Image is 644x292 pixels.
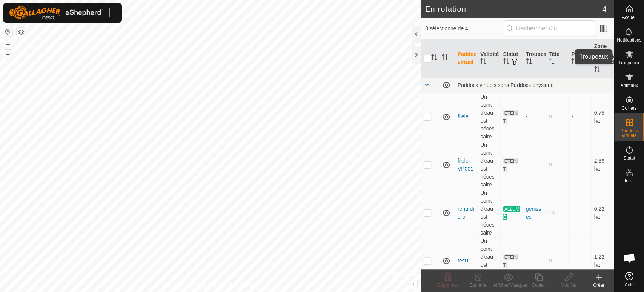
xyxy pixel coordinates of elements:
[477,93,500,141] td: Un point d'eau est nécessaire
[568,189,591,237] td: -
[591,93,614,141] td: 0.75 ha
[568,141,591,189] td: -
[3,50,12,59] button: –
[9,6,103,20] img: Logo Gallagher
[617,38,641,42] span: Notifications
[503,110,518,124] span: ÉTEINT
[526,161,543,169] div: -
[616,129,642,138] span: Paddock virtuels
[624,283,633,287] span: Aide
[503,158,518,172] span: ÉTEINT
[618,247,641,269] div: Open chat
[437,283,458,288] span: Supprimer
[618,61,640,65] span: Troupeaux
[431,55,437,61] p-sorticon: Activer pour trier
[584,282,614,289] div: Créer
[523,39,546,78] th: Troupeau
[591,189,614,237] td: 0.22 ha
[526,59,532,65] p-sorticon: Activer pour trier
[458,113,469,120] a: filele
[477,141,500,189] td: Un point d'eau est nécessaire
[455,39,477,78] th: Paddock virtuel
[503,59,509,65] p-sorticon: Activer pour trier
[549,59,555,65] p-sorticon: Activer pour trier
[458,82,611,88] div: Paddock virtuels sans Paddock physique
[546,141,568,189] td: 0
[568,93,591,141] td: -
[526,113,543,121] div: -
[3,40,12,49] button: +
[425,5,602,14] h2: En rotation
[591,39,614,78] th: Zone de Paddock
[553,282,584,289] div: Modifier
[504,20,595,36] input: Rechercher (S)
[546,39,568,78] th: Tête
[568,39,591,78] th: Paddock
[526,205,543,221] div: genisses
[523,282,553,289] div: Copier
[526,257,543,265] div: -
[568,237,591,285] td: -
[463,282,493,289] div: Éteindre
[624,179,633,183] span: Infra
[546,237,568,285] td: 0
[503,254,518,268] span: ÉTEINT
[425,25,504,33] span: 0 sélectionné de 4
[500,39,523,78] th: Statut
[503,206,520,220] span: ALLUMÉ
[621,106,636,110] span: Colliers
[493,282,523,289] div: Afficher/Masquer
[477,237,500,285] td: Un point d'eau est nécessaire
[458,206,474,220] a: renardiere
[225,282,257,289] a: Contactez-nous
[17,28,26,37] button: Couches de carte
[164,282,216,289] a: Politique de confidentialité
[409,280,417,289] button: i
[458,258,469,264] a: test1
[614,269,644,290] a: Aide
[477,189,500,237] td: Un point d'eau est nécessaire
[480,59,486,65] p-sorticon: Activer pour trier
[3,27,12,36] button: Réinitialiser la carte
[458,158,473,172] a: filele-VP001
[591,237,614,285] td: 1.22 ha
[546,189,568,237] td: 10
[571,59,577,65] p-sorticon: Activer pour trier
[594,67,600,73] p-sorticon: Activer pour trier
[546,93,568,141] td: 0
[412,281,414,287] span: i
[442,55,448,61] p-sorticon: Activer pour trier
[620,83,638,88] span: Animaux
[623,156,635,160] span: Statut
[591,141,614,189] td: 2.39 ha
[477,39,500,78] th: Validité
[622,15,636,20] span: Accueil
[602,3,606,15] span: 4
